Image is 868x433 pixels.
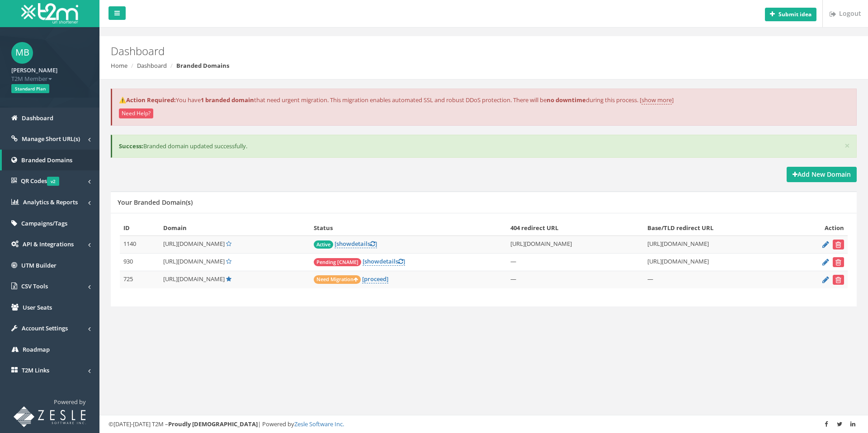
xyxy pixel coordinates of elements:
td: — [644,271,790,289]
td: — [507,271,644,289]
a: Dashboard [137,61,167,70]
b: Submit idea [778,10,811,18]
td: 930 [120,254,160,271]
b: Success: [119,142,143,150]
span: User Seats [23,303,52,311]
span: Analytics & Reports [23,198,78,206]
th: 404 redirect URL [507,220,644,236]
img: T2M URL Shortener powered by Zesle Software Inc. [14,406,86,427]
td: 1140 [120,236,160,254]
th: ID [120,220,160,236]
td: 725 [120,271,160,289]
div: Branded domain updated successfully. [111,135,857,158]
th: Base/TLD redirect URL [644,220,790,236]
strong: Add New Domain [793,170,851,179]
span: QR Codes [21,177,59,185]
strong: ⚠️Action Required: [119,96,176,104]
strong: no downtime [547,96,586,104]
strong: 1 branded domain [201,96,254,104]
span: T2M Member [11,75,88,83]
span: show [336,240,351,248]
a: Zesle Software Inc. [294,420,344,428]
span: Campaigns/Tags [21,219,67,227]
span: T2M Links [22,366,49,374]
img: T2M [21,3,78,24]
h2: Dashboard [111,45,730,57]
th: Domain [160,220,310,236]
span: Standard Plan [11,84,49,93]
h5: Your Branded Domain(s) [118,199,193,206]
span: Branded Domains [21,156,72,164]
td: [URL][DOMAIN_NAME] [644,254,790,271]
th: Status [310,220,507,236]
a: [PERSON_NAME] T2M Member [11,64,88,83]
a: Set Default [226,240,231,248]
span: Roadmap [23,345,50,353]
span: API & Integrations [23,240,74,248]
span: [URL][DOMAIN_NAME] [163,240,225,248]
span: Need Migration [314,275,361,284]
span: v2 [47,177,59,186]
div: ©[DATE]-[DATE] T2M – | Powered by [108,420,859,428]
a: Default [226,275,231,283]
span: Dashboard [22,114,53,122]
span: show [364,257,379,265]
span: Account Settings [22,324,68,332]
span: CSV Tools [21,282,48,290]
td: [URL][DOMAIN_NAME] [507,236,644,254]
a: Add New Domain [787,167,857,182]
span: Manage Short URL(s) [22,135,80,143]
span: [URL][DOMAIN_NAME] [163,275,225,283]
td: [URL][DOMAIN_NAME] [644,236,790,254]
span: UTM Builder [21,261,57,269]
td: — [507,254,644,271]
button: Submit idea [765,8,816,21]
p: You have that need urgent migration. This migration enables automated SSL and robust DDoS protect... [119,96,849,104]
a: show more [642,96,672,104]
th: Action [790,220,848,236]
span: Active [314,240,333,249]
span: MB [11,42,33,64]
span: Pending [CNAME] [314,258,361,266]
span: [URL][DOMAIN_NAME] [163,257,225,265]
strong: Proudly [DEMOGRAPHIC_DATA] [168,420,258,428]
a: Home [111,61,127,70]
strong: Branded Domains [176,61,229,70]
a: [showdetails] [363,257,405,266]
button: Need Help? [119,108,153,118]
span: Powered by [54,398,86,406]
a: [showdetails] [335,240,377,248]
a: [proceed] [362,275,388,283]
a: Set Default [226,257,231,265]
strong: [PERSON_NAME] [11,66,57,74]
button: × [844,141,850,151]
